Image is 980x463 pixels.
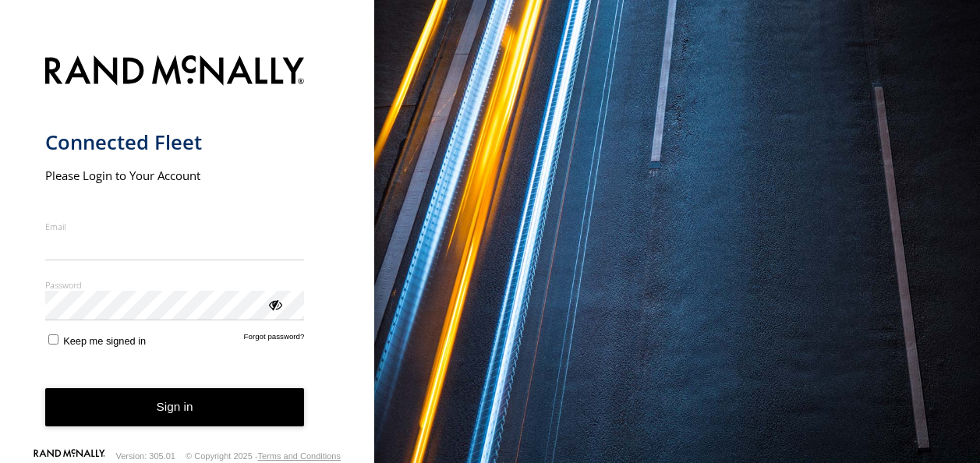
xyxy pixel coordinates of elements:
[45,52,305,92] img: Rand McNally
[45,129,305,155] h1: Connected Fleet
[45,388,305,426] button: Sign in
[48,334,58,345] input: Keep me signed in
[267,296,282,312] div: ViewPassword
[45,168,305,183] h2: Please Login to Your Account
[45,46,330,451] form: main
[258,451,341,461] a: Terms and Conditions
[186,451,341,461] div: © Copyright 2025 -
[45,221,305,232] label: Email
[244,332,305,347] a: Forgot password?
[45,279,305,291] label: Password
[116,451,175,461] div: Version: 305.01
[63,335,146,347] span: Keep me signed in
